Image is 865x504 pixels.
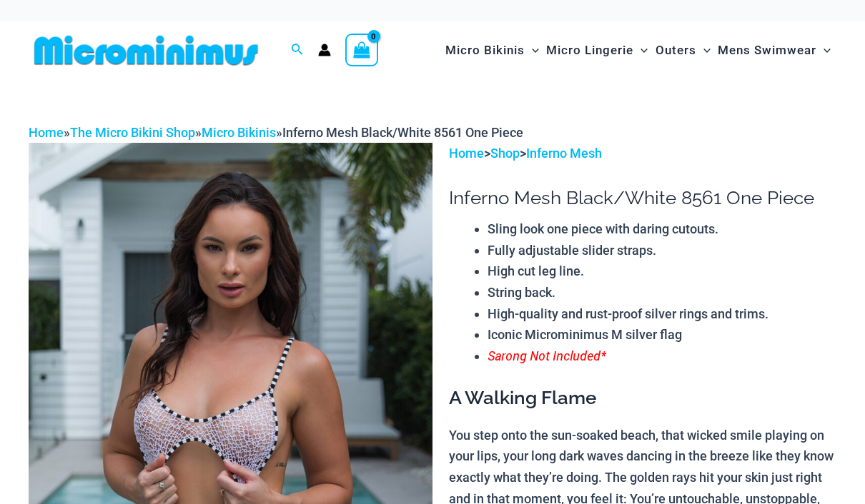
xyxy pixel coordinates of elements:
li: Iconic Microminimus M silver flag [488,324,836,346]
span: Outers [656,32,696,69]
a: Micro BikinisMenu ToggleMenu Toggle [442,29,543,72]
li: Fully adjustable slider straps. [488,240,836,261]
li: High-quality and rust-proof silver rings and trims. [488,303,836,325]
span: Micro Lingerie [546,32,633,69]
a: Micro Bikinis [202,125,276,140]
span: Menu Toggle [696,32,711,69]
p: > > [449,143,836,164]
nav: Site Navigation [440,26,836,74]
a: Mens SwimwearMenu ToggleMenu Toggle [714,29,834,72]
span: Micro Bikinis [445,32,525,69]
span: Sarong Not Included* [488,347,605,364]
a: OutersMenu ToggleMenu Toggle [652,29,714,72]
span: Menu Toggle [525,32,539,69]
a: Home [449,146,484,161]
li: String back. [488,282,836,303]
span: Inferno Mesh Black/White 8561 One Piece [282,125,523,140]
span: Menu Toggle [633,32,648,69]
span: Menu Toggle [816,32,831,69]
a: The Micro Bikini Shop [70,125,195,140]
a: View Shopping Cart, empty [345,34,378,66]
span: » » » [29,125,523,140]
h3: A Walking Flame [449,386,836,410]
a: Micro LingerieMenu ToggleMenu Toggle [543,29,651,72]
li: High cut leg line. [488,261,836,282]
img: MM SHOP LOGO FLAT [29,34,264,66]
a: Home [29,125,64,140]
a: Search icon link [291,41,304,59]
li: Sling look one piece with daring cutouts. [488,218,836,240]
span: Mens Swimwear [718,32,816,69]
a: Inferno Mesh [526,146,602,161]
h1: Inferno Mesh Black/White 8561 One Piece [449,187,836,209]
a: Account icon link [318,44,331,56]
a: Shop [490,146,520,161]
